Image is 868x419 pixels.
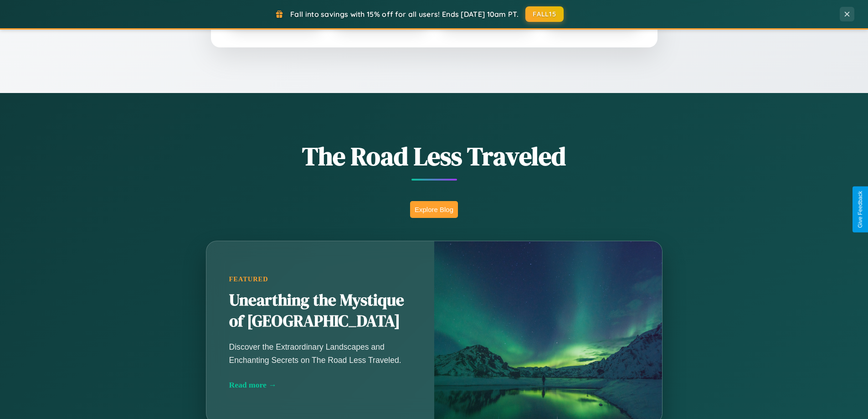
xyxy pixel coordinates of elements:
p: Discover the Extraordinary Landscapes and Enchanting Secrets on The Road Less Traveled. [229,341,411,366]
div: Featured [229,275,411,283]
span: Fall into savings with 15% off for all users! Ends [DATE] 10am PT. [290,10,519,19]
div: Read more → [229,380,411,390]
h2: Unearthing the Mystique of [GEOGRAPHIC_DATA] [229,290,411,332]
h1: The Road Less Traveled [161,139,708,174]
button: FALL15 [525,6,564,22]
div: Give Feedback [857,191,863,228]
button: Explore Blog [410,201,458,218]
